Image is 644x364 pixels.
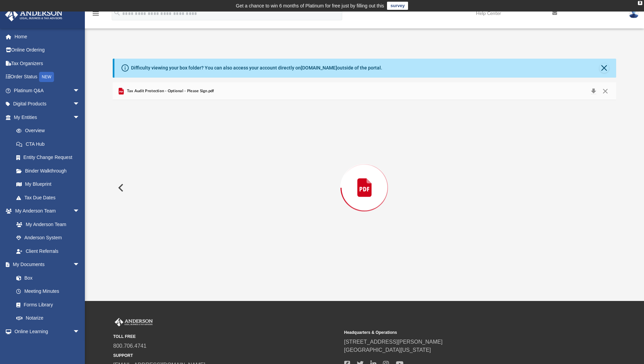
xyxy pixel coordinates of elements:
[113,82,616,275] div: Preview
[638,1,642,5] div: close
[10,164,90,178] a: Binder Walkthrough
[73,110,87,124] span: arrow_drop_down
[587,86,600,96] button: Download
[5,325,87,338] a: Online Learningarrow_drop_down
[113,352,339,359] small: SUPPORT
[113,9,121,17] i: search
[10,124,90,138] a: Overview
[3,8,65,21] img: Anderson Advisors Platinum Portal
[301,65,337,70] a: [DOMAIN_NAME]
[131,64,382,72] div: Difficulty viewing your box folder? You can also access your account directly on outside of the p...
[599,86,611,96] button: Close
[5,258,87,271] a: My Documentsarrow_drop_down
[39,72,54,82] div: NEW
[10,244,87,258] a: Client Referrals
[344,329,570,336] small: Headquarters & Operations
[92,13,100,18] a: menu
[5,57,90,70] a: Tax Organizers
[387,2,408,10] a: survey
[5,97,90,111] a: Digital Productsarrow_drop_down
[113,343,147,349] a: 800.706.4741
[113,318,154,327] img: Anderson Advisors Platinum Portal
[125,88,214,94] span: Tax Audit Protection - Optional - Please Sign.pdf
[10,178,87,191] a: My Blueprint
[92,9,100,18] i: menu
[629,8,639,18] img: User Pic
[73,204,87,218] span: arrow_drop_down
[344,347,431,353] a: [GEOGRAPHIC_DATA][US_STATE]
[5,110,90,124] a: My Entitiesarrow_drop_down
[236,2,384,10] div: Get a chance to win 6 months of Platinum for free just by filling out this
[73,258,87,272] span: arrow_drop_down
[10,338,87,352] a: Courses
[5,70,90,84] a: Order StatusNEW
[5,204,87,218] a: My Anderson Teamarrow_drop_down
[5,30,90,43] a: Home
[73,84,87,98] span: arrow_drop_down
[10,137,90,151] a: CTA Hub
[10,218,83,231] a: My Anderson Team
[10,298,83,311] a: Forms Library
[113,333,339,340] small: TOLL FREE
[5,43,90,57] a: Online Ordering
[10,191,90,204] a: Tax Due Dates
[600,63,609,73] button: Close
[344,339,443,345] a: [STREET_ADDRESS][PERSON_NAME]
[10,151,90,164] a: Entity Change Request
[5,84,90,97] a: Platinum Q&Aarrow_drop_down
[10,311,87,325] a: Notarize
[10,285,87,298] a: Meeting Minutes
[113,178,128,197] button: Previous File
[73,97,87,111] span: arrow_drop_down
[10,271,83,285] a: Box
[73,325,87,339] span: arrow_drop_down
[10,231,87,245] a: Anderson System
